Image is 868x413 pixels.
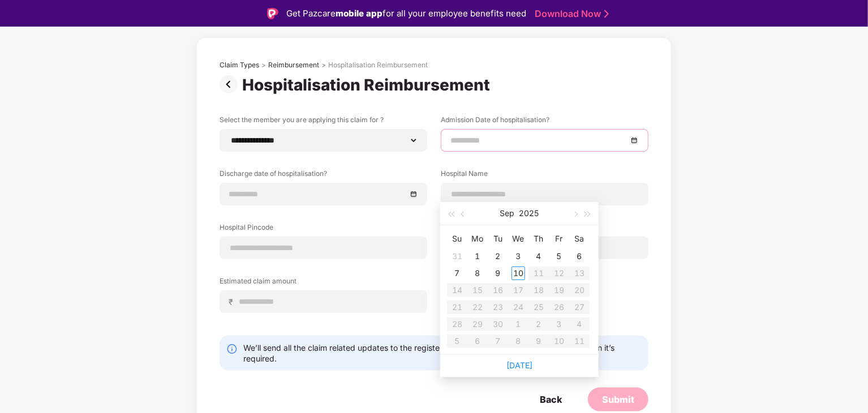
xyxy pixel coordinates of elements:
div: 2 [491,249,505,263]
th: Th [528,230,549,248]
td: 2025-09-01 [467,248,488,265]
div: > [321,61,326,70]
div: 5 [552,249,566,263]
strong: mobile app [336,8,383,19]
td: 2025-09-04 [528,248,549,265]
div: 3 [512,249,525,263]
div: 10 [512,266,525,280]
td: 2025-09-10 [508,265,528,282]
td: 2025-09-09 [488,265,508,282]
span: ₹ [229,296,238,307]
th: Tu [488,230,508,248]
img: svg+xml;base64,PHN2ZyBpZD0iSW5mby0yMHgyMCIgeG1sbnM9Imh0dHA6Ly93d3cudzMub3JnLzIwMDAvc3ZnIiB3aWR0aD... [226,343,238,355]
label: Estimated claim amount [220,276,427,290]
label: Admission Date of hospitalisation? [441,115,648,129]
td: 2025-08-31 [447,248,467,265]
div: 1 [471,249,484,263]
img: Stroke [604,8,609,20]
img: svg+xml;base64,PHN2ZyBpZD0iUHJldi0zMngzMiIgeG1sbnM9Imh0dHA6Ly93d3cudzMub3JnLzIwMDAvc3ZnIiB3aWR0aD... [220,75,242,93]
th: Fr [549,230,569,248]
a: Download Now [535,8,605,20]
div: 9 [491,266,505,280]
label: Select the member you are applying this claim for ? [220,115,427,129]
div: Hospitalisation Reimbursement [242,75,495,94]
td: 2025-09-02 [488,248,508,265]
div: 6 [573,249,586,263]
div: 8 [471,266,484,280]
div: Back [540,393,562,406]
div: 31 [450,249,464,263]
button: 2025 [519,202,539,225]
td: 2025-09-05 [549,248,569,265]
div: We’ll send all the claim related updates to the registered mobile number/email and call only when... [243,342,642,364]
div: 4 [532,249,545,263]
label: Hospital Pincode [220,222,427,236]
th: Su [447,230,467,248]
img: Logo [267,8,278,19]
div: Submit [602,393,634,406]
div: Hospitalisation Reimbursement [328,61,428,70]
button: Sep [500,202,515,225]
th: Sa [569,230,590,248]
a: [DATE] [506,360,532,370]
th: Mo [467,230,488,248]
div: > [261,61,266,70]
td: 2025-09-07 [447,265,467,282]
div: 7 [450,266,464,280]
div: Reimbursement [268,61,319,70]
td: 2025-09-06 [569,248,590,265]
div: Claim Types [220,61,259,70]
td: 2025-09-08 [467,265,488,282]
td: 2025-09-03 [508,248,528,265]
div: Get Pazcare for all your employee benefits need [286,7,526,20]
label: Hospital Name [441,169,648,183]
th: We [508,230,528,248]
label: Discharge date of hospitalisation? [220,169,427,183]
